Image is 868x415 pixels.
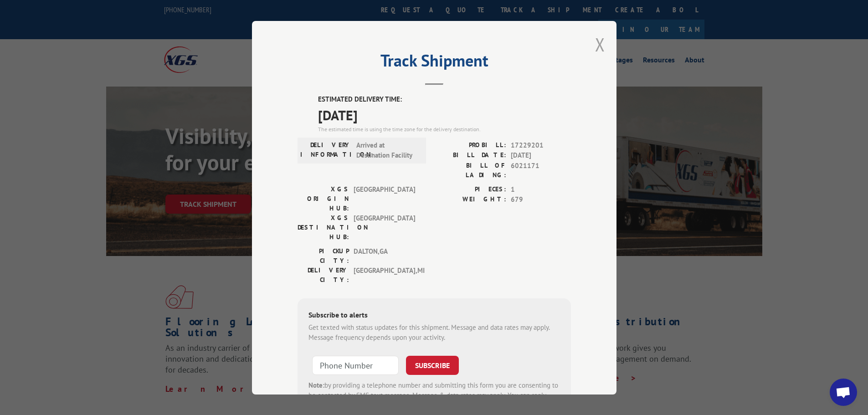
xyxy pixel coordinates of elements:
[318,104,571,125] span: [DATE]
[298,213,349,241] label: XGS DESTINATION HUB:
[308,380,324,389] strong: Note:
[830,379,857,406] div: Open chat
[354,184,415,213] span: [GEOGRAPHIC_DATA]
[511,184,571,195] span: 1
[434,184,506,195] label: PIECES:
[298,184,349,213] label: XGS ORIGIN HUB:
[312,355,399,374] input: Phone Number
[308,322,560,343] div: Get texted with status updates for this shipment. Message and data rates may apply. Message frequ...
[354,213,415,241] span: [GEOGRAPHIC_DATA]
[298,265,349,284] label: DELIVERY CITY:
[511,140,571,150] span: 17229201
[298,246,349,265] label: PICKUP CITY:
[511,150,571,161] span: [DATE]
[354,246,415,265] span: DALTON , GA
[511,160,571,179] span: 6021171
[356,140,418,160] span: Arrived at Destination Facility
[300,140,352,160] label: DELIVERY INFORMATION:
[308,309,560,322] div: Subscribe to alerts
[434,150,506,161] label: BILL DATE:
[434,140,506,150] label: PROBILL:
[318,94,571,105] label: ESTIMATED DELIVERY TIME:
[595,32,605,56] button: Close modal
[308,380,560,411] div: by providing a telephone number and submitting this form you are consenting to be contacted by SM...
[434,195,506,205] label: WEIGHT:
[406,355,459,374] button: SUBSCRIBE
[511,195,571,205] span: 679
[354,265,415,284] span: [GEOGRAPHIC_DATA] , MI
[318,125,571,133] div: The estimated time is using the time zone for the delivery destination.
[298,54,571,72] h2: Track Shipment
[434,160,506,179] label: BILL OF LADING:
